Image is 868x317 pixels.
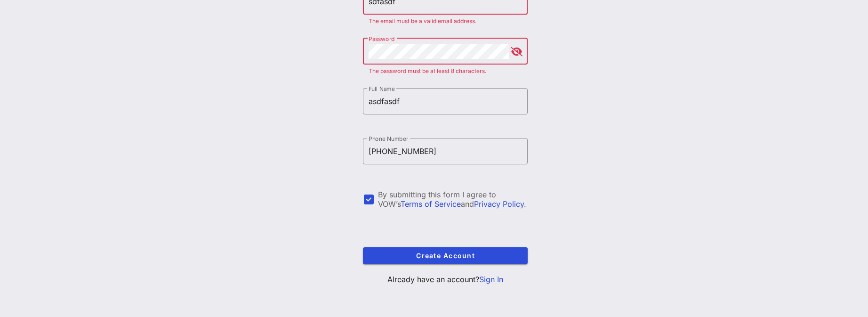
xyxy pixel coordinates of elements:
span: Create Account [370,252,520,260]
label: Full Name [369,85,395,92]
p: Already have an account? [363,274,528,285]
button: Create Account [363,247,528,264]
div: By submitting this form I agree to VOW’s and . [378,190,528,209]
div: The password must be at least 8 characters. [369,68,522,74]
label: Password [369,35,395,42]
div: The email must be a valid email address. [369,18,522,24]
a: Privacy Policy [474,199,524,209]
button: append icon [511,47,522,57]
label: Phone Number [369,135,408,142]
a: Terms of Service [401,199,461,209]
a: Sign In [479,275,503,284]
